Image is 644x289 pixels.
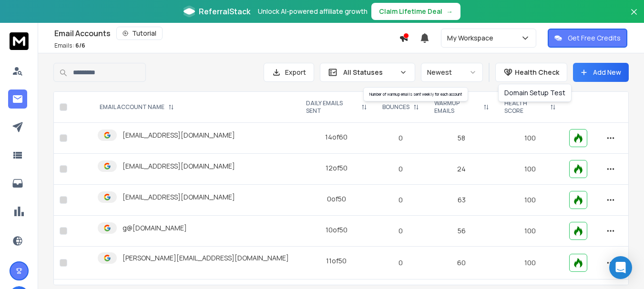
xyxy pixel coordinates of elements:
p: BOUNCES [382,103,409,111]
td: 58 [427,123,497,154]
td: 100 [497,123,563,154]
div: 12 of 50 [326,163,348,173]
div: 11 of 50 [326,256,347,266]
td: 24 [427,154,497,185]
p: HEALTH SCORE [504,100,546,115]
div: EMAIL ACCOUNT NAME [100,103,174,111]
p: 0 [380,133,421,143]
span: Number of warmup emails sent weekly for each account [369,91,462,97]
button: Claim Lifetime Deal→ [371,3,460,20]
p: [PERSON_NAME][EMAIL_ADDRESS][DOMAIN_NAME] [123,253,289,263]
p: Emails : [54,42,85,50]
p: [EMAIL_ADDRESS][DOMAIN_NAME] [123,192,235,202]
div: Domain Setup Test [498,84,572,102]
td: 100 [497,247,563,279]
div: Open Intercom Messenger [609,256,632,279]
button: Close banner [628,6,640,29]
p: [EMAIL_ADDRESS][DOMAIN_NAME] [123,130,235,140]
div: 10 of 50 [326,225,348,235]
p: My Workspace [447,33,497,43]
button: Health Check [495,63,567,82]
button: Get Free Credits [548,29,627,48]
div: 14 of 60 [325,132,348,142]
p: [EMAIL_ADDRESS][DOMAIN_NAME] [123,161,235,171]
td: 56 [427,216,497,247]
span: → [446,7,453,16]
button: Tutorial [116,27,163,40]
p: 0 [380,195,421,205]
span: ReferralStack [199,6,250,17]
p: WARMUP EMAILS [434,100,480,115]
button: Newest [421,63,483,82]
button: Add New [573,63,629,82]
p: Unlock AI-powered affiliate growth [258,7,368,16]
p: 0 [380,258,421,268]
p: 0 [380,164,421,174]
p: Health Check [515,68,559,77]
td: 100 [497,216,563,247]
p: Get Free Credits [568,33,621,43]
p: 0 [380,226,421,236]
div: Email Accounts [54,27,399,40]
span: 6 / 6 [75,41,85,50]
p: g@[DOMAIN_NAME] [123,223,187,233]
td: 63 [427,185,497,216]
button: Export [264,63,314,82]
td: 60 [427,247,497,279]
td: 100 [497,185,563,216]
p: DAILY EMAILS SENT [306,100,358,115]
div: 0 of 50 [327,194,346,204]
p: All Statuses [343,68,396,77]
td: 100 [497,154,563,185]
